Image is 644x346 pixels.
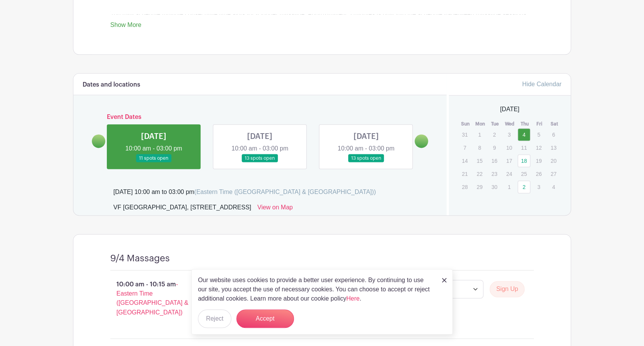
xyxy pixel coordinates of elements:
[458,181,471,193] p: 28
[458,142,471,154] p: 7
[522,81,561,87] a: Hide Calendar
[198,276,434,303] p: Our website uses cookies to provide a better user experience. By continuing to use our site, you ...
[458,155,471,167] p: 14
[473,142,486,154] p: 8
[257,203,293,215] a: View on Map
[488,129,501,140] p: 2
[502,120,517,128] th: Wed
[547,181,560,193] p: 4
[488,155,501,167] p: 16
[236,309,294,328] button: Accept
[503,129,515,140] p: 3
[518,168,530,180] p: 25
[113,187,376,197] div: [DATE] 10:00 am to 03:00 pm
[503,168,515,180] p: 24
[547,120,562,128] th: Sat
[532,181,545,193] p: 3
[547,142,560,154] p: 13
[346,295,360,302] a: Here
[532,120,547,128] th: Fri
[518,181,530,193] a: 2
[198,309,231,328] button: Reject
[547,129,560,140] p: 6
[473,120,488,128] th: Mon
[110,22,141,31] a: Show More
[532,129,545,140] p: 5
[458,120,473,128] th: Sun
[488,120,503,128] th: Tue
[503,142,515,154] p: 10
[458,129,471,140] p: 31
[488,168,501,180] p: 23
[547,155,560,167] p: 20
[500,105,519,114] span: [DATE]
[473,168,486,180] p: 22
[518,142,530,154] p: 11
[503,155,515,167] p: 17
[518,154,530,167] a: 18
[518,128,530,141] a: 4
[98,277,210,320] p: 10:00 am - 10:15 am
[532,142,545,154] p: 12
[503,181,515,193] p: 1
[517,120,532,128] th: Thu
[488,142,501,154] p: 9
[473,129,486,140] p: 1
[490,281,524,297] button: Sign Up
[113,203,251,215] div: VF [GEOGRAPHIC_DATA], [STREET_ADDRESS]
[83,81,140,89] h6: Dates and locations
[532,168,545,180] p: 26
[110,253,170,264] h4: 9/4 Massages
[105,114,415,121] h6: Event Dates
[442,278,446,282] img: close_button-5f87c8562297e5c2d7936805f587ecaba9071eb48480494691a3f1689db116b3.svg
[473,181,486,193] p: 29
[194,189,376,195] span: (Eastern Time ([GEOGRAPHIC_DATA] & [GEOGRAPHIC_DATA]))
[458,168,471,180] p: 21
[488,181,501,193] p: 30
[532,155,545,167] p: 19
[473,155,486,167] p: 15
[547,168,560,180] p: 27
